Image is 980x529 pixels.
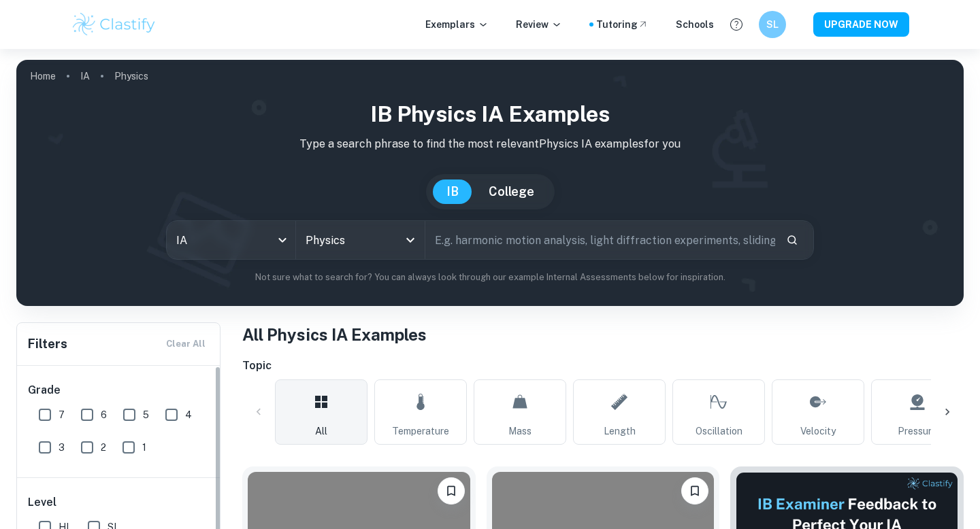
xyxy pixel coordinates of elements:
[59,407,65,422] span: 7
[242,358,964,374] h6: Topic
[425,17,489,32] p: Exemplars
[433,180,472,204] button: IB
[725,13,748,36] button: Help and Feedback
[516,17,562,32] p: Review
[401,231,420,250] button: Open
[813,12,909,37] button: UPGRADE NOW
[508,424,532,439] span: Mass
[167,221,295,259] div: IA
[596,17,649,32] a: Tutoring
[475,180,548,204] button: College
[28,335,67,354] h6: Filters
[425,221,775,259] input: E.g. harmonic motion analysis, light diffraction experiments, sliding objects down a ramp...
[765,17,781,32] h6: SL
[101,440,106,455] span: 2
[392,424,449,439] span: Temperature
[114,69,148,84] p: Physics
[185,407,192,422] span: 4
[27,98,953,131] h1: IB Physics IA examples
[759,11,786,38] button: SL
[143,407,149,422] span: 5
[28,382,210,398] h6: Grade
[71,11,157,38] img: Clastify logo
[800,424,836,439] span: Velocity
[676,17,714,32] a: Schools
[681,477,708,505] button: Bookmark
[315,424,327,439] span: All
[781,228,804,252] button: Search
[30,67,56,86] a: Home
[80,67,90,86] a: IA
[438,477,465,505] button: Bookmark
[142,440,146,455] span: 1
[28,494,210,511] h6: Level
[101,407,107,422] span: 6
[16,60,964,306] img: profile cover
[604,424,636,439] span: Length
[59,440,65,455] span: 3
[27,136,953,152] p: Type a search phrase to find the most relevant Physics IA examples for you
[696,424,742,439] span: Oscillation
[898,424,937,439] span: Pressure
[27,271,953,284] p: Not sure what to search for? You can always look through our example Internal Assessments below f...
[242,322,964,347] h1: All Physics IA Examples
